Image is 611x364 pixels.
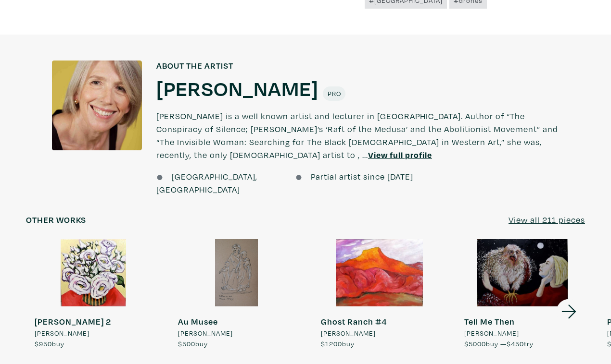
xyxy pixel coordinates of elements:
[35,328,89,339] span: [PERSON_NAME]
[509,213,585,226] a: View all 211 pieces
[509,214,585,225] u: View all 211 pieces
[156,75,318,101] a: [PERSON_NAME]
[178,339,208,348] span: buy
[26,239,161,349] a: [PERSON_NAME] 2 [PERSON_NAME] $950buy
[321,339,342,348] span: $1200
[156,101,559,170] p: [PERSON_NAME] is a well known artist and lecturer in [GEOGRAPHIC_DATA]. Author of “The Conspiracy...
[169,239,304,349] a: Au Musee [PERSON_NAME] $500buy
[464,339,486,348] span: $5000
[178,328,233,339] span: [PERSON_NAME]
[456,239,590,349] a: Tell Me Then [PERSON_NAME] $5000buy —$450try
[178,316,218,327] strong: Au Musee
[178,339,195,348] span: $500
[321,328,376,339] span: [PERSON_NAME]
[321,316,387,327] strong: Ghost Ranch #4
[507,339,524,348] span: $450
[464,328,519,339] span: [PERSON_NAME]
[327,89,341,98] span: Pro
[35,339,52,348] span: $950
[464,339,534,348] span: buy — try
[35,316,111,327] strong: [PERSON_NAME] 2
[464,316,515,327] strong: Tell Me Then
[368,149,432,160] a: View full profile
[156,61,559,71] h6: About the artist
[311,171,413,182] span: Partial artist since [DATE]
[312,239,447,349] a: Ghost Ranch #4 [PERSON_NAME] $1200buy
[35,339,64,348] span: buy
[321,339,355,348] span: buy
[26,215,86,225] h6: Other works
[156,171,257,195] span: [GEOGRAPHIC_DATA], [GEOGRAPHIC_DATA]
